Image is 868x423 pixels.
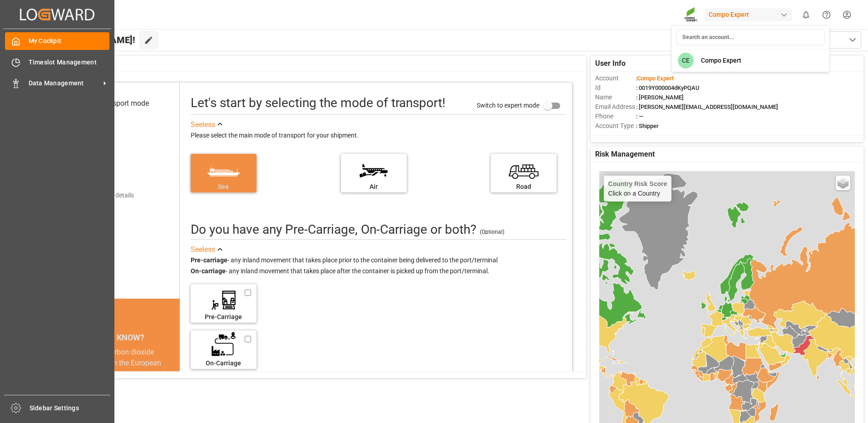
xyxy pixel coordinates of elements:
[595,102,636,112] span: Email Address
[836,176,850,190] a: Layers
[29,58,110,67] span: Timeslot Management
[480,228,504,236] div: (Optional)
[636,103,778,110] span: : [PERSON_NAME][EMAIL_ADDRESS][DOMAIN_NAME]
[816,5,837,25] button: Help Center
[636,75,674,82] span: :
[195,359,252,368] div: On-Carriage
[191,93,445,113] div: Let's start by selecting the mode of transport!
[29,79,100,88] span: Data Management
[77,191,134,200] div: Add shipping details
[636,84,700,91] span: : 0019Y000004dKyPQAU
[595,121,636,131] span: Account Type
[636,94,684,101] span: : [PERSON_NAME]
[477,101,539,108] span: Switch to expert mode
[191,220,476,239] div: Do you have any Pre-Carriage, On-Carriage or both? (optional)
[29,36,110,46] span: My Cockpit
[796,5,816,25] button: show 0 new notifications
[191,267,226,275] strong: On-carriage
[608,180,667,197] div: Click on a Country
[595,93,636,102] span: Name
[495,182,552,192] div: Road
[30,403,111,413] span: Sidebar Settings
[191,130,566,141] div: Please select the main mode of transport for your shipment.
[595,58,626,69] span: User Info
[705,8,792,21] div: Compo Expert
[38,31,135,49] span: Hello [PERSON_NAME]!
[345,182,402,192] div: Air
[191,255,566,277] div: - any inland movement that takes place prior to the container being delivered to the port/termina...
[195,182,252,192] div: Sea
[636,123,659,129] span: : Shipper
[678,53,694,69] span: CE
[637,75,674,82] span: Compo Expert
[191,256,227,264] strong: Pre-carriage
[636,113,643,120] span: : —
[191,119,215,130] div: See less
[595,83,636,93] span: Id
[595,112,636,121] span: Phone
[195,312,252,322] div: Pre-Carriage
[191,244,215,255] div: See less
[701,56,741,65] span: Compo Expert
[676,30,825,45] input: Search an account...
[608,180,667,187] h4: Country Risk Score
[595,149,655,160] span: Risk Management
[167,347,180,401] button: next slide / item
[684,7,699,23] img: Screenshot%202023-09-29%20at%2010.02.21.png_1712312052.png
[595,74,636,83] span: Account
